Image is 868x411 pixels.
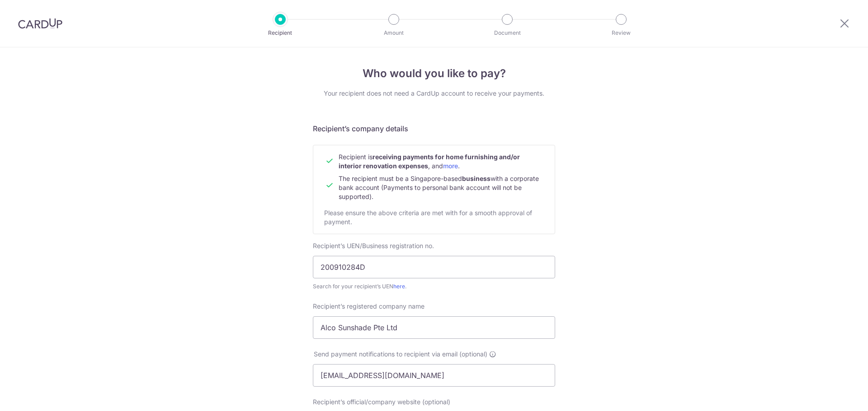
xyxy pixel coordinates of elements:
div: Your recipient does not need a CardUp account to receive your payments. [313,89,555,98]
b: business [462,175,491,182]
p: Recipient [247,28,314,37]
a: more [443,162,458,170]
p: Amount [360,28,427,37]
h4: Who would you like to pay? [313,65,555,82]
span: Recipient is , and . [339,153,520,170]
img: CardUp [18,18,62,29]
input: Enter email address [313,364,555,387]
span: Recipient’s registered company name [313,302,425,310]
span: Send payment notifications to recipient via email (optional) [314,350,487,359]
a: here [393,283,405,290]
span: The recipient must be a Singapore-based with a corporate bank account (Payments to personal bank ... [339,175,539,200]
label: Recipient’s official/company website (optional) [313,397,450,406]
span: Please ensure the above criteria are met with for a smooth approval of payment. [324,209,532,226]
p: Document [474,28,541,37]
b: receiving payments for home furnishing and/or interior renovation expenses [339,153,520,170]
p: Review [588,28,655,37]
div: Search for your recipient’s UEN . [313,282,555,291]
span: Recipient’s UEN/Business registration no. [313,242,434,249]
h5: Recipient’s company details [313,123,555,134]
